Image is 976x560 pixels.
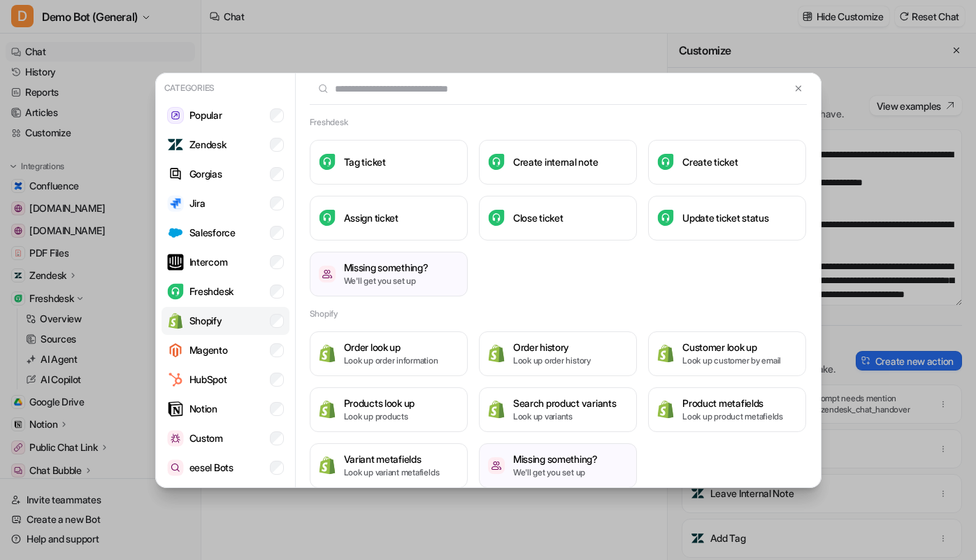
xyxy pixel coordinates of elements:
p: Notion [189,401,217,416]
p: Popular [189,108,222,122]
img: Tag ticket [319,154,336,170]
p: Salesforce [189,225,236,240]
p: Intercom [189,254,228,269]
img: Products look up [319,400,336,419]
p: Look up products [344,410,415,423]
p: Look up variants [513,410,617,423]
button: Search product variantsSearch product variantsLook up variants [479,387,637,432]
img: Product metafields [657,400,674,419]
p: eesel Bots [189,460,234,475]
p: Categories [162,79,289,97]
p: Zendesk [189,137,227,152]
h3: Close ticket [513,210,564,225]
p: Gorgias [189,166,222,181]
h3: Products look up [344,396,415,410]
h3: Tag ticket [344,155,386,169]
h3: Create ticket [682,155,738,169]
h3: Update ticket status [682,210,768,225]
h3: Assign ticket [344,210,399,225]
button: Update ticket statusUpdate ticket status [648,196,806,240]
p: Custom [189,431,223,445]
p: HubSpot [189,372,227,387]
img: Create internal note [488,154,505,170]
h2: Freshdesk [310,116,348,129]
h3: Missing something? [344,260,429,275]
img: Search product variants [488,400,505,419]
p: We'll get you set up [344,275,429,287]
h3: Create internal note [513,155,598,169]
p: Look up customer by email [682,354,781,367]
p: We'll get you set up [513,466,598,479]
button: Create ticketCreate ticket [648,140,806,185]
button: Assign ticketAssign ticket [310,196,468,240]
button: Variant metafieldsVariant metafieldsLook up variant metafields [310,443,468,488]
p: Look up product metafields [682,410,783,423]
p: Freshdesk [189,284,234,299]
button: Tag ticketTag ticket [310,140,468,185]
h3: Search product variants [513,396,617,410]
button: Products look upProducts look upLook up products [310,387,468,432]
button: /missing-somethingMissing something?We'll get you set up [479,443,637,488]
p: Look up order information [344,354,438,367]
h3: Variant metafields [344,452,440,466]
img: Assign ticket [319,210,336,226]
h3: Product metafields [682,396,783,410]
h2: Shopify [310,308,338,320]
img: Create ticket [657,154,674,170]
p: Look up variant metafields [344,466,440,479]
p: Look up order history [513,354,591,367]
button: /missing-somethingMissing something?We'll get you set up [310,252,468,296]
button: Product metafieldsProduct metafieldsLook up product metafields [648,387,806,432]
p: Magento [189,343,228,357]
img: Update ticket status [657,210,674,226]
button: Customer look upCustomer look upLook up customer by email [648,331,806,376]
h3: Missing something? [513,452,598,466]
img: Order look up [319,344,336,363]
p: Shopify [189,313,222,328]
button: Create internal noteCreate internal note [479,140,637,185]
h3: Customer look up [682,340,781,354]
button: Order look upOrder look upLook up order information [310,331,468,376]
img: Variant metafields [319,456,336,475]
img: /missing-something [488,457,505,474]
button: Order historyOrder historyLook up order history [479,331,637,376]
p: Jira [189,196,206,210]
img: /missing-something [319,266,336,282]
img: Order history [488,344,505,363]
button: Close ticketClose ticket [479,196,637,240]
img: Customer look up [657,344,674,363]
h3: Order look up [344,340,438,354]
img: Close ticket [488,210,505,226]
h3: Order history [513,340,591,354]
